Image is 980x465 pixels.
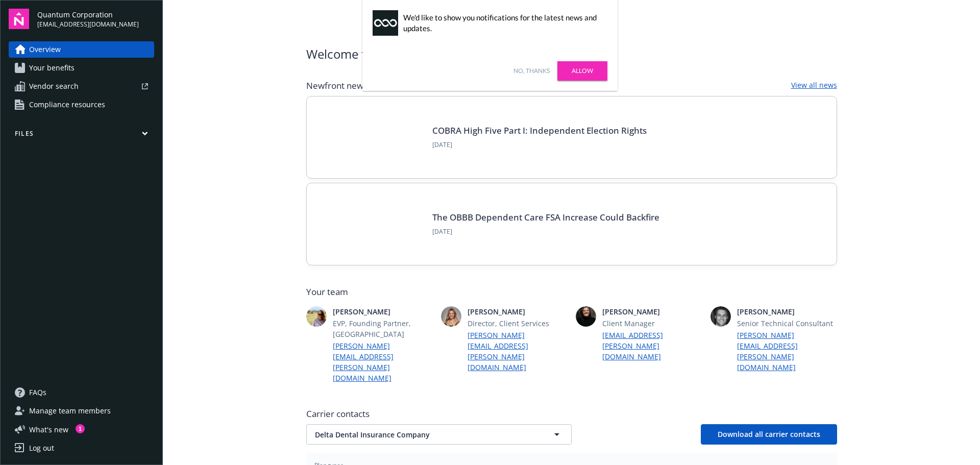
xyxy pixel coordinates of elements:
[403,12,602,34] div: We'd like to show you notifications for the latest news and updates.
[29,384,46,401] span: FAQs
[306,424,572,445] button: Delta Dental Insurance Company
[737,318,837,329] span: Senior Technical Consultant
[29,96,105,113] span: Compliance resources
[9,403,154,419] a: Manage team members
[9,384,154,401] a: FAQs
[29,41,61,58] span: Overview
[468,306,568,317] span: [PERSON_NAME]
[9,424,85,435] button: What's new1
[37,20,139,29] span: [EMAIL_ADDRESS][DOMAIN_NAME]
[29,424,68,435] span: What ' s new
[333,340,433,383] a: [PERSON_NAME][EMAIL_ADDRESS][PERSON_NAME][DOMAIN_NAME]
[557,61,607,81] a: Allow
[333,306,433,317] span: [PERSON_NAME]
[37,9,139,20] span: Quantum Corporation
[29,440,54,456] div: Log out
[9,78,154,94] a: Vendor search
[29,60,75,76] span: Your benefits
[576,306,596,327] img: photo
[432,140,647,150] span: [DATE]
[315,429,527,440] span: Delta Dental Insurance Company
[306,306,327,327] img: photo
[29,403,111,419] span: Manage team members
[9,9,29,29] img: navigator-logo.svg
[306,80,367,92] span: Newfront news
[9,41,154,58] a: Overview
[37,9,154,29] button: Quantum Corporation[EMAIL_ADDRESS][DOMAIN_NAME]
[737,330,837,373] a: [PERSON_NAME][EMAIL_ADDRESS][PERSON_NAME][DOMAIN_NAME]
[737,306,837,317] span: [PERSON_NAME]
[441,306,461,327] img: photo
[306,408,837,420] span: Carrier contacts
[9,60,154,76] a: Your benefits
[432,125,647,136] a: COBRA High Five Part I: Independent Election Rights
[306,286,837,298] span: Your team
[791,80,837,92] a: View all news
[602,330,702,362] a: [EMAIL_ADDRESS][PERSON_NAME][DOMAIN_NAME]
[468,330,568,373] a: [PERSON_NAME][EMAIL_ADDRESS][PERSON_NAME][DOMAIN_NAME]
[718,429,820,439] span: Download all carrier contacts
[432,227,659,236] span: [DATE]
[306,45,533,63] span: Welcome to Navigator , [PERSON_NAME]
[602,306,702,317] span: [PERSON_NAME]
[468,318,568,329] span: Director, Client Services
[602,318,702,329] span: Client Manager
[323,200,420,249] img: BLOG-Card Image - Compliance - OBBB Dep Care FSA - 08-01-25.jpg
[323,113,420,162] img: BLOG-Card Image - Compliance - COBRA High Five Pt 1 07-18-25.jpg
[701,424,837,445] button: Download all carrier contacts
[432,211,659,223] a: The OBBB Dependent Care FSA Increase Could Backfire
[9,96,154,113] a: Compliance resources
[333,318,433,339] span: EVP, Founding Partner, [GEOGRAPHIC_DATA]
[76,424,85,433] div: 1
[9,129,154,142] button: Files
[513,66,550,76] a: No, thanks
[710,306,731,327] img: photo
[29,78,79,94] span: Vendor search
